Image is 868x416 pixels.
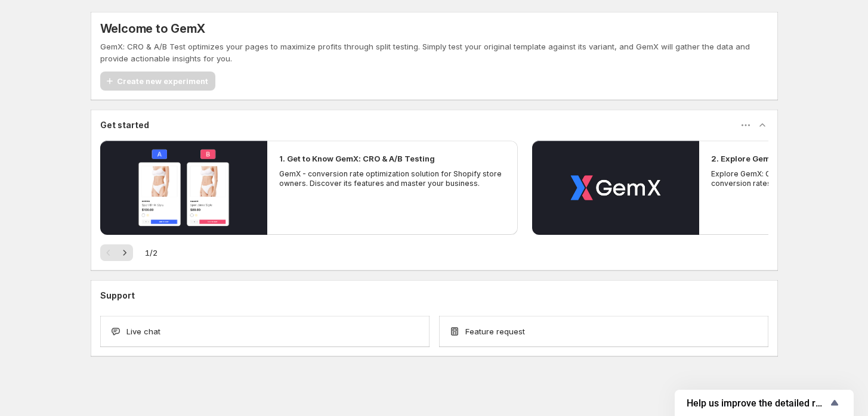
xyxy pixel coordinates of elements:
[279,153,435,164] h2: 1. Get to Know GemX: CRO & A/B Testing
[116,244,133,261] button: Next
[687,396,842,410] button: Show survey - Help us improve the detailed report for A/B campaigns
[687,398,827,409] span: Help us improve the detailed report for A/B campaigns
[100,244,133,261] nav: Pagination
[145,247,157,259] span: 1 / 2
[532,141,699,235] button: Play video
[126,325,160,337] span: Live chat
[100,141,267,235] button: Play video
[465,325,525,337] span: Feature request
[100,41,768,64] p: GemX: CRO & A/B Test optimizes your pages to maximize profits through split testing. Simply test ...
[279,169,506,188] p: GemX - conversion rate optimization solution for Shopify store owners. Discover its features and ...
[100,119,149,131] h3: Get started
[100,290,135,302] h3: Support
[100,21,205,36] h5: Welcome to GemX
